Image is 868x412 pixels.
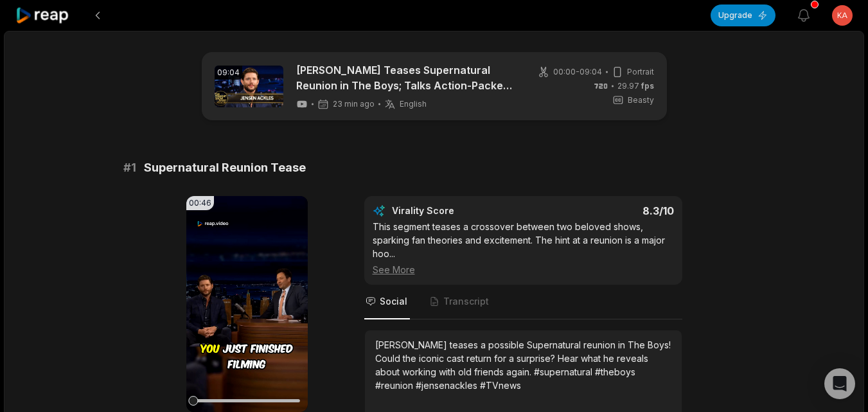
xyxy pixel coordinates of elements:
div: See More [373,263,674,276]
div: Open Intercom Messenger [824,368,855,399]
div: This segment teases a crossover between two beloved shows, sparking fan theories and excitement. ... [373,220,674,276]
span: 00:00 - 09:04 [553,66,602,78]
div: Virality Score [392,204,530,217]
span: # 1 [123,159,136,177]
span: Social [380,295,407,308]
a: [PERSON_NAME] Teases Supernatural Reunion in The Boys; Talks Action-Packed Countdown (Extended) [296,62,518,93]
div: 8.3 /10 [536,204,674,217]
span: 23 min ago [333,99,375,109]
span: Transcript [443,295,489,308]
span: Beasty [628,94,654,106]
video: Your browser does not support mp4 format. [186,196,308,412]
button: Upgrade [711,4,775,26]
span: 29.97 [617,80,654,92]
span: Supernatural Reunion Tease [144,159,306,177]
span: Portrait [627,66,654,78]
span: English [400,99,427,109]
span: fps [641,81,654,91]
div: [PERSON_NAME] teases a possible Supernatural reunion in The Boys! Could the iconic cast return fo... [375,338,671,392]
nav: Tabs [364,285,682,319]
